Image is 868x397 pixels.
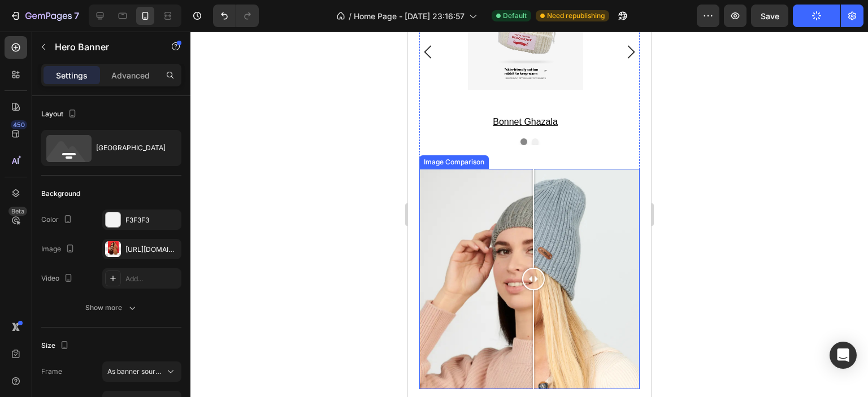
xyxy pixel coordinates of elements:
[216,14,230,27] button: Carousel Next Arrow
[761,11,779,21] span: Save
[354,10,465,22] span: Home Page - [DATE] 23:16:57
[34,84,201,98] a: Bonnet Ghazala
[5,5,84,27] button: 7
[41,242,77,257] div: Image
[751,5,788,27] button: Save
[55,40,151,54] p: Hero Banner
[41,298,181,318] button: Show more
[125,274,179,284] div: Add...
[56,69,88,81] p: Settings
[8,207,27,216] div: Beta
[125,215,179,225] div: F3F3F3
[213,5,259,27] div: Undo/Redo
[96,135,165,161] div: [GEOGRAPHIC_DATA]
[41,338,71,354] div: Size
[124,107,131,114] button: Dot
[201,84,367,98] h3: bonnet ghazala
[503,11,527,21] span: Default
[41,189,80,199] div: Background
[349,10,351,22] span: /
[41,212,75,228] div: Color
[107,367,163,377] span: As banner source
[112,107,119,114] button: Dot
[85,302,138,313] div: Show more
[14,125,79,136] div: Image Comparison
[201,84,367,98] a: Bonnet Ghazala
[111,69,150,81] p: Advanced
[41,271,75,286] div: Video
[41,107,79,122] div: Layout
[830,342,857,369] div: Open Intercom Messenger
[11,120,27,129] div: 450
[34,84,201,98] h3: bonnet ghazala
[102,361,181,382] button: As banner source
[41,367,62,377] label: Frame
[408,32,651,397] iframe: Design area
[74,9,79,23] p: 7
[125,245,179,255] div: [URL][DOMAIN_NAME]
[547,11,605,21] span: Need republishing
